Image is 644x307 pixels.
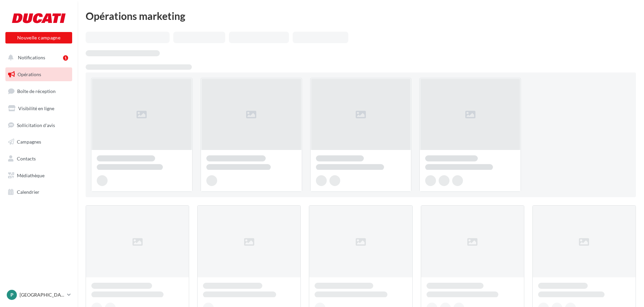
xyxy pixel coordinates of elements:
span: Boîte de réception [17,88,56,94]
a: Contacts [4,152,74,166]
a: Médiathèque [4,168,74,183]
a: Campagnes [4,135,74,149]
a: P [GEOGRAPHIC_DATA] [5,288,72,301]
button: Nouvelle campagne [5,32,72,43]
span: Calendrier [17,189,39,195]
span: Campagnes [17,139,41,145]
a: Visibilité en ligne [4,101,74,116]
span: Sollicitation d'avis [17,122,55,128]
span: P [10,291,13,298]
span: Notifications [18,55,45,60]
div: 1 [63,55,68,61]
a: Calendrier [4,185,74,199]
p: [GEOGRAPHIC_DATA] [20,291,64,298]
a: Boîte de réception [4,84,74,98]
span: Visibilité en ligne [18,105,54,111]
span: Contacts [17,156,36,161]
div: Opérations marketing [86,11,636,21]
a: Sollicitation d'avis [4,118,74,132]
button: Notifications 1 [4,51,71,65]
span: Opérations [18,71,41,77]
a: Opérations [4,67,74,82]
span: Médiathèque [17,173,45,178]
